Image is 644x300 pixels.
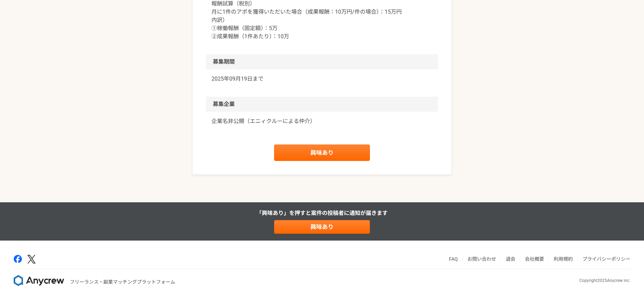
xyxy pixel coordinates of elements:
[506,256,515,262] a: 退会
[211,75,433,83] p: 2025年09月19日まで
[14,275,64,286] img: 8DqYSo04kwAAAAASUVORK5CYII=
[525,256,544,262] a: 会社概要
[274,145,370,161] a: 興味あり
[27,255,36,263] img: x-391a3a86.png
[70,278,175,286] p: フリーランス・副業マッチングプラットフォーム
[274,220,370,234] a: 興味あり
[206,54,438,69] h2: 募集期間
[582,256,630,262] a: プライバシーポリシー
[449,256,458,262] a: FAQ
[554,256,573,262] a: 利用規約
[206,97,438,112] h2: 募集企業
[467,256,496,262] a: お問い合わせ
[579,277,630,284] p: Copyright 2025 Anycrew inc.
[256,209,388,217] p: 「興味あり」を押すと 案件の投稿者に通知が届きます
[14,255,22,263] img: facebook-2adfd474.png
[211,117,433,125] a: 企業名非公開（エニィクルーによる仲介）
